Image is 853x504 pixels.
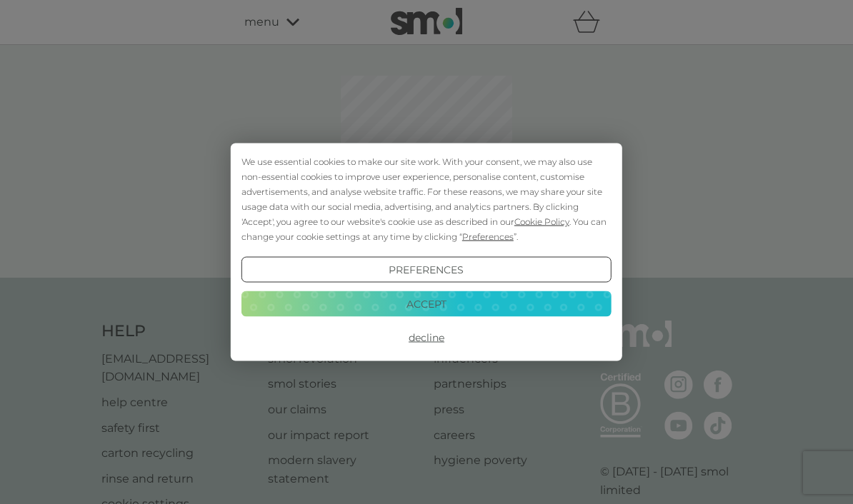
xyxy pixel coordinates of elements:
div: Cookie Consent Prompt [231,143,622,361]
button: Decline [241,325,612,351]
div: We use essential cookies to make our site work. With your consent, we may also use non-essential ... [241,154,612,244]
span: Cookie Policy [514,216,569,227]
button: Accept [241,291,612,316]
button: Preferences [241,257,612,283]
span: Preferences [462,231,514,242]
